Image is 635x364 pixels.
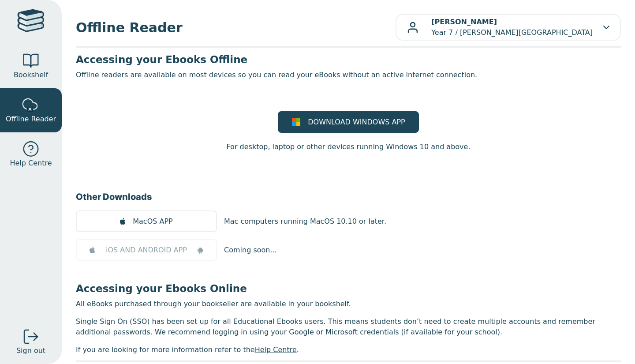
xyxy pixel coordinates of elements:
[14,70,48,80] span: Bookshelf
[106,245,187,255] span: iOS AND ANDROID APP
[16,345,45,356] span: Sign out
[76,282,621,295] h3: Accessing your Ebooks Online
[255,345,297,354] a: Help Centre
[396,14,621,41] button: [PERSON_NAME]Year 7 / [PERSON_NAME][GEOGRAPHIC_DATA]
[76,190,621,203] h3: Other Downloads
[224,216,386,227] p: Mac computers running MacOS 10.10 or later.
[224,245,277,255] p: Coming soon...
[76,53,621,66] h3: Accessing your Ebooks Offline
[76,210,217,232] a: MacOS APP
[278,111,419,133] a: DOWNLOAD WINDOWS APP
[76,299,621,309] p: All eBooks purchased through your bookseller are available in your bookshelf.
[431,17,593,38] p: Year 7 / [PERSON_NAME][GEOGRAPHIC_DATA]
[76,345,621,355] p: If you are looking for more information refer to the .
[76,70,621,80] p: Offline readers are available on most devices so you can read your eBooks without an active inter...
[76,18,396,38] span: Offline Reader
[308,117,405,128] span: DOWNLOAD WINDOWS APP
[226,142,470,152] p: For desktop, laptop or other devices running Windows 10 and above.
[431,18,497,26] b: [PERSON_NAME]
[133,216,172,227] span: MacOS APP
[76,316,621,338] p: Single Sign On (SSO) has been set up for all Educational Ebooks users. This means students don’t ...
[10,158,52,169] span: Help Centre
[6,114,56,124] span: Offline Reader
